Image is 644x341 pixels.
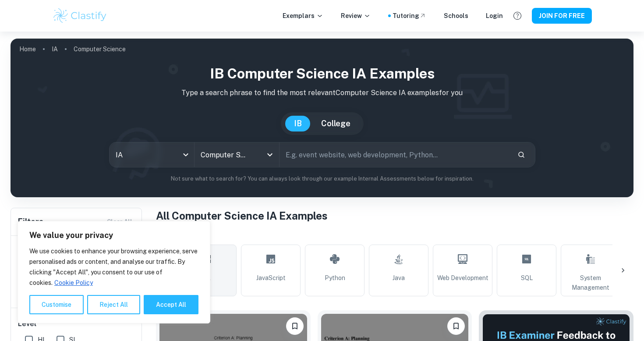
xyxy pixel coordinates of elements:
a: Tutoring [393,11,426,21]
input: E.g. event website, web development, Python... [280,142,510,167]
span: Web Development [437,273,488,283]
h6: Level [18,319,135,329]
h6: Topic [156,231,633,241]
p: We use cookies to enhance your browsing experience, serve personalised ads or content, and analys... [29,246,198,288]
a: Login [486,11,503,21]
h6: Filters [18,216,43,228]
h1: IB Computer Science IA examples [18,63,626,84]
button: Accept All [144,295,198,314]
p: We value your privacy [29,230,198,241]
a: IA [52,43,58,55]
button: Help and Feedback [510,8,525,23]
button: College [312,116,359,131]
button: Please log in to bookmark exemplars [447,317,465,335]
a: Home [19,43,36,55]
p: Exemplars [283,11,323,21]
div: We value your privacy [18,221,210,323]
p: Type a search phrase to find the most relevant Computer Science IA examples for you [18,88,626,98]
span: Java [393,273,405,283]
span: Python [325,273,345,283]
button: Customise [29,295,84,314]
button: Please log in to bookmark exemplars [286,317,304,335]
span: SQL [521,273,533,283]
span: System Management [565,273,616,292]
a: Cookie Policy [54,279,93,287]
div: IA [110,142,194,167]
a: Schools [444,11,468,21]
img: Clastify logo [52,7,108,25]
span: JavaScript [256,273,286,283]
h1: All Computer Science IA Examples [156,208,633,224]
button: JOIN FOR FREE [532,8,592,24]
p: Not sure what to search for? You can always look through our example Internal Assessments below f... [18,174,626,183]
button: Open [264,149,276,161]
button: Search [514,147,529,162]
p: Computer Science [74,44,126,54]
button: IB [285,116,311,131]
p: Review [341,11,371,21]
button: Reject All [87,295,140,314]
img: profile cover [11,39,633,197]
